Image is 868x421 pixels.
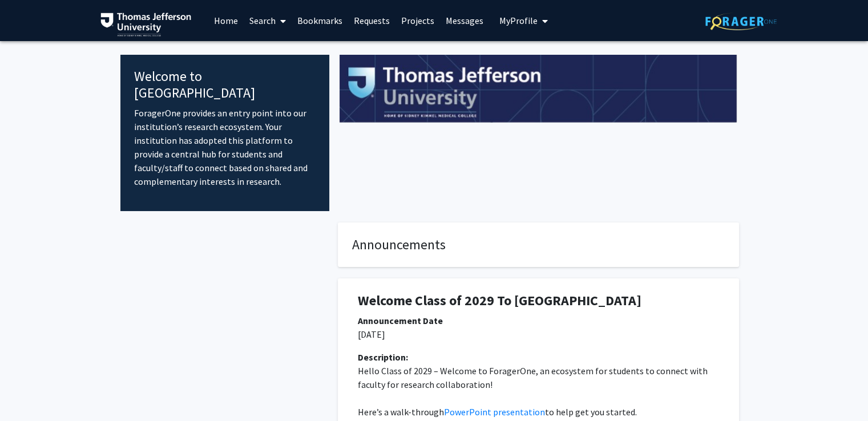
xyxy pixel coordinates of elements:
img: ForagerOne Logo [705,13,777,30]
p: ForagerOne provides an entry point into our institution’s research ecosystem. Your institution ha... [134,106,316,188]
h4: Announcements [352,237,725,253]
img: Thomas Jefferson University Logo [100,13,192,37]
iframe: Chat [9,370,49,412]
p: Here’s a walk-through to help get you started. [358,405,719,419]
p: Hello Class of 2029 – Welcome to ForagerOne, an ecosystem for students to connect with faculty fo... [358,364,719,391]
a: Projects [395,1,440,41]
div: Announcement Date [358,314,719,327]
a: Bookmarks [292,1,348,41]
span: My Profile [499,15,538,26]
a: Requests [348,1,395,41]
a: Search [244,1,292,41]
div: Description: [358,350,719,364]
img: Cover Image [340,55,737,123]
h4: Welcome to [GEOGRAPHIC_DATA] [134,68,316,102]
a: Messages [440,1,489,41]
a: PowerPoint presentation [444,406,545,418]
h1: Welcome Class of 2029 To [GEOGRAPHIC_DATA] [358,293,719,309]
p: [DATE] [358,327,719,341]
a: Home [208,1,244,41]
